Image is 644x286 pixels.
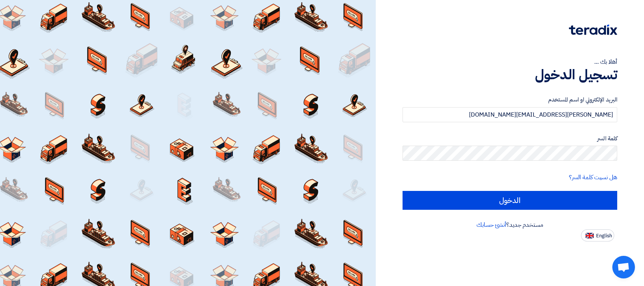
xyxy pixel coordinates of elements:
[403,191,617,210] input: الدخول
[403,57,617,66] div: أهلا بك ...
[569,25,617,35] img: Teradix logo
[612,256,635,278] div: Open chat
[581,229,614,241] button: English
[403,107,617,122] input: أدخل بريد العمل الإلكتروني او اسم المستخدم الخاص بك ...
[403,66,617,83] h1: تسجيل الدخول
[403,220,617,229] div: مستخدم جديد؟
[403,95,617,104] label: البريد الإلكتروني او اسم المستخدم
[476,220,506,229] a: أنشئ حسابك
[596,233,612,238] span: English
[569,173,617,182] a: هل نسيت كلمة السر؟
[586,233,594,238] img: en-US.png
[403,134,617,143] label: كلمة السر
